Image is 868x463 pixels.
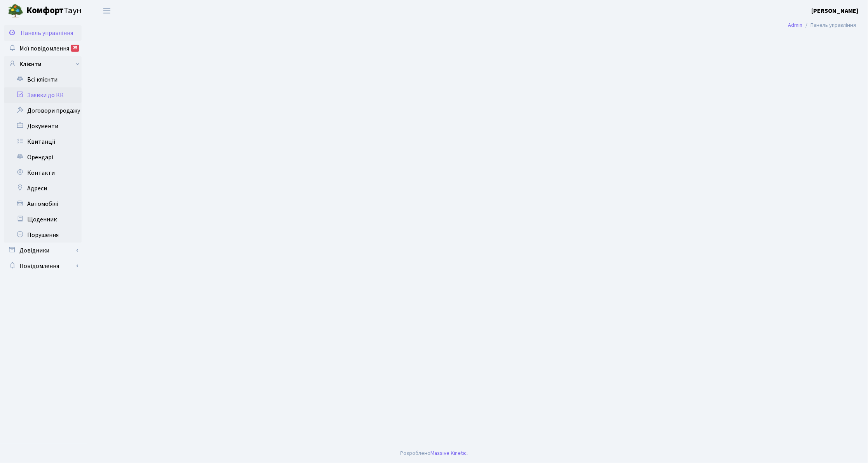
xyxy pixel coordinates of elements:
[71,45,79,52] div: 25
[788,21,803,29] a: Admin
[431,449,467,457] a: Massive Kinetic
[4,103,82,118] a: Договори продажу
[812,7,859,15] b: [PERSON_NAME]
[4,165,82,181] a: Контакти
[4,150,82,165] a: Орендарі
[8,3,23,19] img: logo.png
[4,41,82,56] a: Мої повідомлення25
[400,449,468,458] div: Розроблено .
[803,21,856,30] li: Панель управління
[4,118,82,134] a: Документи
[19,44,69,53] span: Мої повідомлення
[4,72,82,87] a: Всі клієнти
[4,25,82,41] a: Панель управління
[4,181,82,196] a: Адреси
[4,134,82,150] a: Квитанції
[812,6,859,16] a: [PERSON_NAME]
[4,227,82,243] a: Порушення
[777,17,868,33] nav: breadcrumb
[4,56,82,72] a: Клієнти
[4,258,82,274] a: Повідомлення
[4,212,82,227] a: Щоденник
[4,243,82,258] a: Довідники
[26,4,64,17] b: Комфорт
[4,196,82,212] a: Автомобілі
[97,4,117,17] button: Переключити навігацію
[26,4,82,17] span: Таун
[4,87,82,103] a: Заявки до КК
[21,29,73,37] span: Панель управління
